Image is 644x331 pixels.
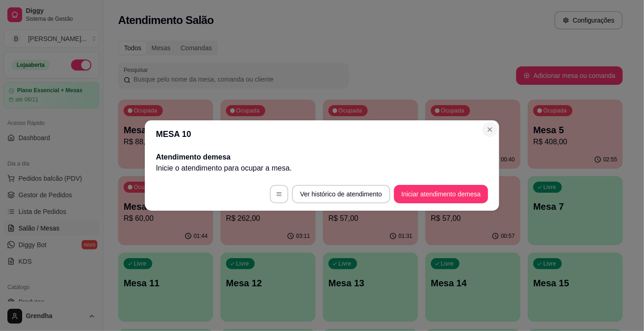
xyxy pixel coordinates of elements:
header: MESA 10 [145,120,499,148]
button: Ver histórico de atendimento [292,185,390,203]
button: Close [483,122,497,137]
button: Iniciar atendimento demesa [394,185,488,203]
h2: Atendimento de mesa [156,152,488,163]
p: Inicie o atendimento para ocupar a mesa . [156,163,488,174]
